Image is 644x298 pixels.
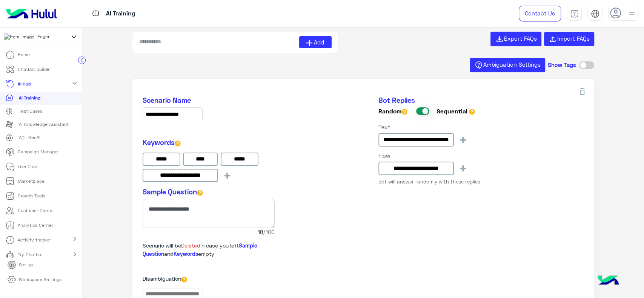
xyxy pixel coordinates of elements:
[181,242,200,249] span: Deleted
[504,35,536,42] span: Export FAQs
[378,124,480,130] h6: Text
[221,169,234,181] button: +
[70,250,79,259] mat-icon: chevron_right
[18,207,54,214] p: Customer Center
[483,61,540,68] span: Ambiguation Settings
[4,34,34,40] img: 713415422032625
[223,169,232,181] span: +
[18,148,59,155] p: Campaign Manager
[19,261,33,268] p: Set up
[548,61,576,70] h5: Show Tags
[3,6,60,21] img: Logo
[143,138,275,147] h5: Keywords
[570,9,579,18] img: tab
[19,276,61,283] p: Workspace Settings
[378,179,480,185] small: Bot will answer randomly with these replies
[263,228,275,236] span: /100
[174,251,198,257] span: Keywords
[143,96,275,105] h5: Scenario Name
[19,108,42,115] p: Test Cases
[490,32,541,46] button: Export FAQs
[437,107,475,115] h6: Sequential
[143,275,187,283] label: Disambiguation
[143,242,257,257] span: Sample Question
[18,251,43,258] p: Try Chatbot
[91,9,100,18] img: tab
[18,222,53,229] p: Analytics Center
[18,51,30,58] p: Home
[591,9,599,18] img: tab
[18,193,45,199] p: Growth Tools
[18,66,51,73] p: ChatBot Builder
[18,237,51,243] p: Activity tracker
[627,9,636,18] img: profile
[459,162,467,174] span: +
[378,107,407,115] h6: Random
[18,178,45,185] p: Marketplace
[106,9,135,19] p: AI Training
[2,272,68,287] a: Workspace Settings
[519,6,561,21] a: Contact Us
[19,121,69,128] p: AI Knowledge Assistant
[595,268,621,294] img: hulul-logo.png
[456,133,470,145] button: +
[456,162,470,174] button: +
[18,163,38,170] p: Live Chat
[18,81,31,87] p: AI Hub
[544,32,594,46] button: Import FAQs
[2,258,39,272] a: Set up
[567,6,582,21] a: tab
[19,95,40,101] p: AI Training
[470,58,545,73] button: Ambiguation Settings
[70,79,79,88] mat-icon: expand_more
[143,228,275,236] span: 18
[143,241,275,258] p: Scenario will be in case you left and empty
[378,152,480,159] h6: Flow
[557,35,589,42] span: Import FAQs
[37,33,49,40] span: Eagle
[70,234,79,243] mat-icon: chevron_right
[459,133,467,145] span: +
[299,36,332,48] button: Add
[143,188,275,196] h5: Sample Question
[19,134,40,141] p: AQL GenAI
[314,38,324,47] span: Add
[378,96,415,104] span: Bot Replies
